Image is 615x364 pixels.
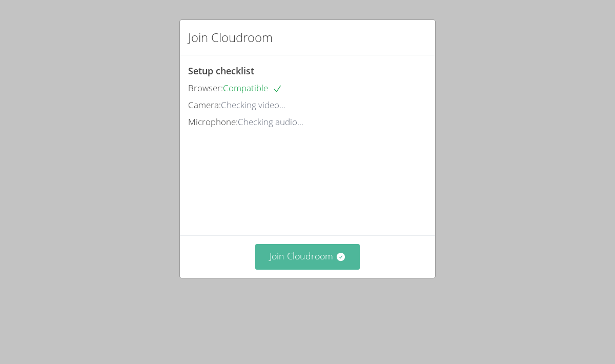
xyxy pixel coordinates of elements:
[188,99,221,111] span: Camera:
[188,82,223,94] span: Browser:
[223,82,282,94] span: Compatible
[255,244,360,269] button: Join Cloudroom
[188,28,273,47] h2: Join Cloudroom
[188,116,238,128] span: Microphone:
[221,99,285,111] span: Checking video...
[238,116,303,128] span: Checking audio...
[188,65,254,77] span: Setup checklist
